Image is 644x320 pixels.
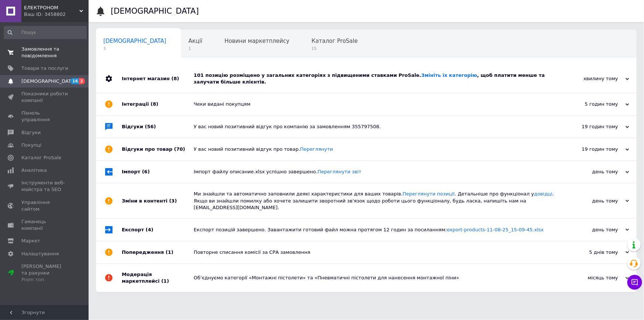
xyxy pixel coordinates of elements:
span: 2 [79,78,85,84]
div: Інтернет магазин [122,65,194,93]
span: ЕЛЕКТРОНОМ [24,4,79,11]
div: день тому [555,198,629,204]
span: Акції [189,38,203,44]
span: Налаштування [21,251,59,257]
div: день тому [555,168,629,175]
span: (70) [174,146,185,152]
div: хвилину тому [555,75,629,82]
div: Експорт позицій завершено. Завантажити готовий файл можна протягом 12 годин за посиланням: [194,227,555,233]
a: Переглянути [300,146,333,152]
div: Модерація маркетплейсі [122,264,194,292]
span: [PERSON_NAME] та рахунки [21,263,68,283]
span: Відгуки [21,129,41,136]
span: Замовлення та повідомлення [21,46,68,59]
span: Каталог ProSale [311,38,358,44]
span: [DEMOGRAPHIC_DATA] [21,78,76,85]
h1: [DEMOGRAPHIC_DATA] [111,7,199,16]
div: день тому [555,227,629,233]
span: Товари та послуги [21,65,68,72]
div: місяць тому [555,275,629,281]
div: У вас новий позитивний відгук про компанію за замовленням 355797508. [194,123,555,130]
div: Інтеграції [122,93,194,115]
a: Переглянути звіт [317,169,361,174]
a: Переглянути позиції [403,191,455,197]
div: Ми знайшли та автоматично заповнили деякі характеристики для ваших товарів. . Детальніше про функ... [194,191,555,211]
span: (6) [142,169,150,174]
span: Управління сайтом [21,199,68,212]
div: 5 годин тому [555,101,629,108]
div: Чеки видані покупцям [194,101,555,108]
span: 1 [189,46,203,51]
span: Маркет [21,238,40,244]
div: Ваш ID: 3458802 [24,11,89,18]
div: 19 годин тому [555,123,629,130]
span: 3 [103,46,166,51]
div: Об’єднуємо категорії «Монтажні пістолети» та «Пневматичні пістолети для нанесення монтажної піни» [194,275,555,281]
span: (4) [146,227,154,232]
div: Prom топ [21,276,68,283]
span: Інструменти веб-майстра та SEO [21,180,68,193]
span: Каталог ProSale [21,154,61,161]
a: довідці [534,191,552,197]
div: 19 годин тому [555,146,629,153]
button: Чат з покупцем [627,275,642,290]
span: (8) [171,76,179,81]
div: Відгуки про товар [122,138,194,160]
div: Імпорт [122,161,194,183]
span: (1) [166,249,173,255]
span: (8) [151,101,158,107]
span: Панель управління [21,110,68,123]
div: 5 днів тому [555,249,629,256]
input: Пошук [4,26,87,39]
span: Аналітика [21,167,47,174]
div: Попередження [122,241,194,263]
span: 15 [311,46,358,51]
span: Показники роботи компанії [21,91,68,104]
span: (3) [169,198,177,204]
span: [DEMOGRAPHIC_DATA] [103,38,166,44]
span: (56) [145,124,156,129]
div: Експорт [122,219,194,241]
div: Повторне списання комісії за СРА замовлення [194,249,555,256]
div: Імпорт файлу описание.xlsx успішно завершено. [194,168,555,175]
div: Відгуки [122,116,194,138]
a: Змініть їх категорію [421,72,477,78]
div: У вас новий позитивний відгук про товар. [194,146,555,153]
a: export-products-11-08-25_15-09-45.xlsx [447,227,544,232]
span: Новини маркетплейсу [224,38,289,44]
div: 101 позицію розміщено у загальних категоріях з підвищеними ставками ProSale. , щоб платити менше ... [194,72,555,85]
span: (1) [161,278,169,284]
span: 16 [70,78,79,84]
span: Гаманець компанії [21,218,68,232]
span: Покупці [21,142,41,149]
div: Зміни в контенті [122,183,194,218]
